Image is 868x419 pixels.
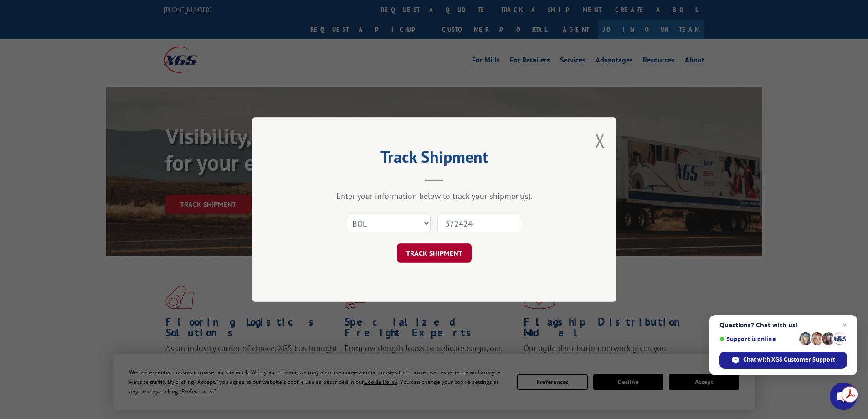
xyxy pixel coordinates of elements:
[743,356,835,364] span: Chat with XGS Customer Support
[595,129,605,153] button: Close modal
[719,336,796,342] span: Support is online
[839,320,850,331] span: Close chat
[397,243,472,263] button: TRACK SHIPMENT
[298,150,571,168] h2: Track Shipment
[719,321,847,329] span: Questions? Chat with us!
[830,383,857,410] div: Open chat
[298,191,571,201] div: Enter your information below to track your shipment(s).
[437,214,521,233] input: Number(s)
[719,352,847,369] div: Chat with XGS Customer Support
